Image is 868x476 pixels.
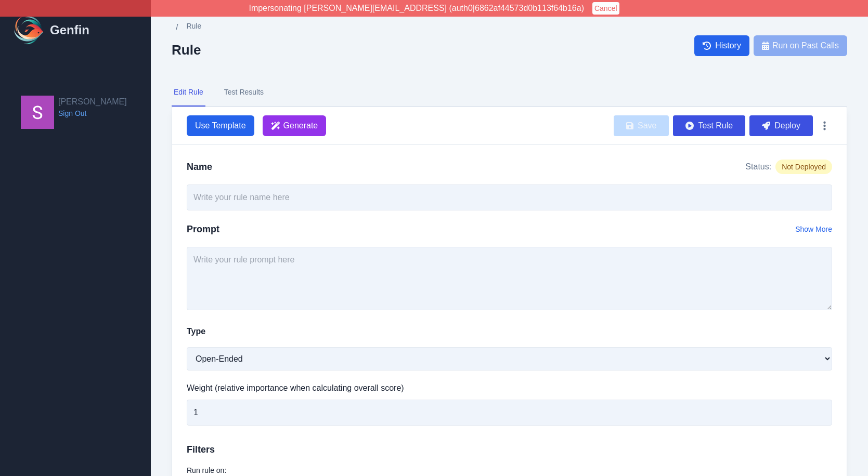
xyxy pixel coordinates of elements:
label: Type [187,325,205,338]
button: Cancel [592,2,619,15]
h2: Rule [172,42,201,58]
span: / [176,21,178,34]
label: Run rule on: [187,465,832,475]
button: Use Template [187,115,254,136]
span: Rule [186,21,201,31]
h2: [PERSON_NAME] [58,96,127,108]
span: Status: [745,161,771,173]
button: Run on Past Calls [754,35,847,56]
button: Deploy [749,115,813,136]
h3: Filters [187,442,832,457]
img: Shane Wey [21,96,54,129]
span: Generate [283,120,318,132]
span: Run on Past Calls [772,39,839,52]
img: Logo [12,14,46,47]
h2: Name [187,160,212,174]
h2: Prompt [187,222,219,236]
a: History [694,35,749,56]
input: Write your rule name here [187,184,832,210]
h1: Genfin [50,22,89,38]
button: Test Results [222,78,266,107]
span: Not Deployed [775,160,832,174]
span: History [715,39,741,52]
button: Test Rule [673,115,745,136]
button: Edit Rule [172,78,205,107]
label: Weight (relative importance when calculating overall score) [187,382,832,394]
button: Generate [263,115,327,136]
button: Show More [795,224,832,234]
a: Sign Out [58,108,127,118]
button: Save [614,115,669,136]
